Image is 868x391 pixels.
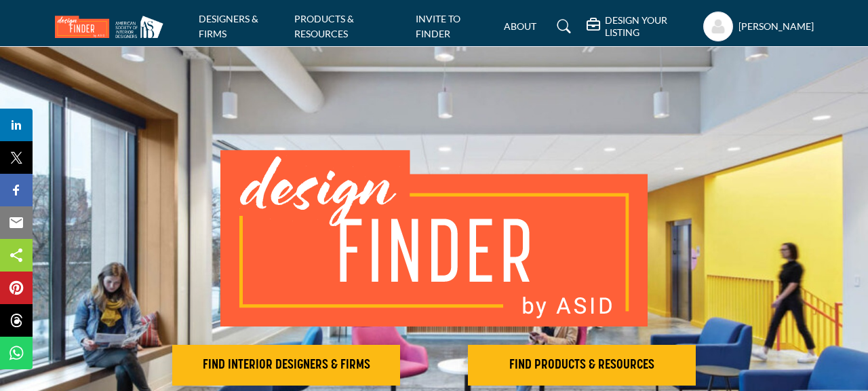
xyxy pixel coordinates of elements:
img: image [220,150,648,327]
a: DESIGNERS & FIRMS [199,13,258,39]
a: ABOUT [504,20,536,32]
button: FIND INTERIOR DESIGNERS & FIRMS [172,345,400,386]
a: PRODUCTS & RESOURCES [294,13,354,39]
img: Site Logo [55,16,170,38]
h5: [PERSON_NAME] [738,20,814,33]
h5: DESIGN YOUR LISTING [605,14,696,39]
h2: FIND PRODUCTS & RESOURCES [472,357,692,373]
h2: FIND INTERIOR DESIGNERS & FIRMS [176,357,396,373]
button: Show hide supplier dropdown [703,12,733,41]
button: FIND PRODUCTS & RESOURCES [468,345,696,386]
a: INVITE TO FINDER [416,13,460,39]
div: DESIGN YOUR LISTING [587,14,696,39]
a: Search [544,16,580,37]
